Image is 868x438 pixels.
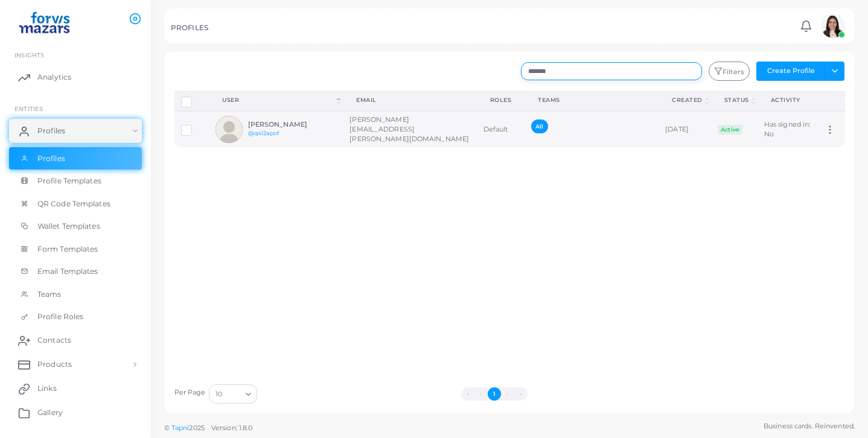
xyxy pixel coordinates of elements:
[9,305,142,328] a: Profile Roles
[9,215,142,238] a: Wallet Templates
[756,62,825,81] button: Create Profile
[771,96,805,104] div: activity
[37,359,72,370] span: Products
[9,119,142,143] a: Profiles
[531,119,547,133] span: All
[211,424,253,432] span: Version: 1.8.0
[37,335,71,346] span: Contacts
[174,388,206,398] label: Per Page
[818,91,844,111] th: Action
[215,388,222,401] span: 10
[764,120,811,138] span: Has signed in: No
[37,311,83,322] span: Profile Roles
[164,423,252,433] span: ©
[490,96,512,104] div: Roles
[356,96,463,104] div: Email
[488,387,501,401] button: Go to page 1
[248,121,337,129] h6: [PERSON_NAME]
[37,72,71,83] span: Analytics
[174,91,209,111] th: Row-selection
[538,96,645,104] div: Teams
[37,244,98,255] span: Form Templates
[718,125,743,135] span: Active
[37,221,100,232] span: Wallet Templates
[209,384,257,404] div: Search for option
[9,147,142,170] a: Profiles
[672,96,703,104] div: Created
[9,401,142,425] a: Gallery
[222,96,334,104] div: User
[343,111,476,147] td: [PERSON_NAME][EMAIL_ADDRESS][PERSON_NAME][DOMAIN_NAME]
[37,383,57,394] span: Links
[9,170,142,192] a: Profile Templates
[223,387,241,401] input: Search for option
[14,105,43,112] span: ENTITIES
[260,387,727,401] ul: Pagination
[709,62,750,81] button: Filters
[14,51,44,59] span: INSIGHTS
[817,14,848,38] a: avatar
[37,153,65,164] span: Profiles
[37,407,63,418] span: Gallery
[171,24,208,32] h5: PROFILES
[37,198,110,209] span: QR Code Templates
[37,266,98,277] span: Email Templates
[9,238,142,261] a: Form Templates
[171,424,190,432] a: Tapni
[248,130,279,136] a: @q4l2apof
[9,328,142,352] a: Contacts
[189,423,204,433] span: 2025
[477,111,525,147] td: Default
[9,376,142,401] a: Links
[821,14,845,38] img: avatar
[724,96,749,104] div: Status
[11,11,78,34] img: logo
[37,125,65,136] span: Profiles
[764,421,855,431] span: Business cards. Reinvented.
[37,176,101,186] span: Profile Templates
[215,116,243,143] img: avatar
[659,111,711,147] td: [DATE]
[9,260,142,283] a: Email Templates
[9,65,142,89] a: Analytics
[37,289,62,300] span: Teams
[9,352,142,376] a: Products
[9,192,142,215] a: QR Code Templates
[9,283,142,306] a: Teams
